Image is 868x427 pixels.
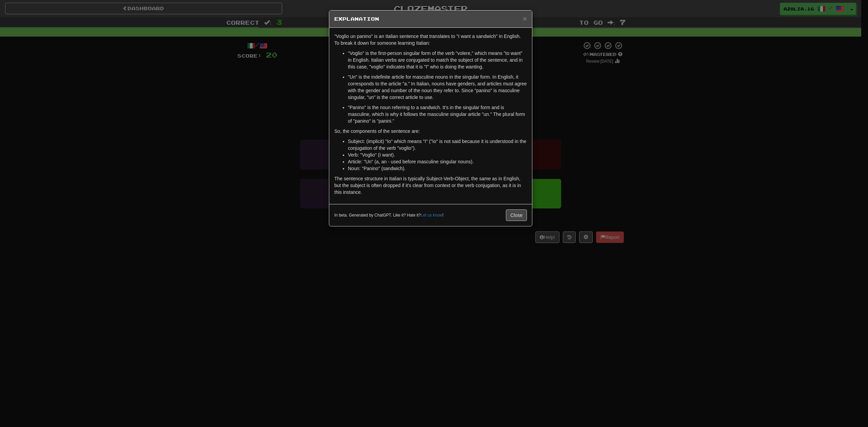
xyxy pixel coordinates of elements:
[523,15,527,22] button: Close
[348,50,527,70] p: "Voglio" is the first-person singular form of the verb "volere," which means "to want" in English...
[348,74,527,101] p: "Un" is the indefinite article for masculine nouns in the singular form. In English, it correspon...
[348,138,527,151] li: Subject: (implicit) "Io" which means "I" ("Io" is not said because it is understood in the conjug...
[523,15,527,22] span: ×
[334,175,527,196] p: The sentence structure in Italian is typically Subject-Verb-Object, the same as in English, but t...
[334,212,443,218] small: In beta. Generated by ChatGPT. Like it? Hate it? !
[348,151,527,158] li: Verb: "Voglio" (I want).
[348,104,527,124] p: "Panino" is the noun referring to a sandwich. It's in the singular form and is masculine, which i...
[334,33,527,46] p: "Voglio un panino" is an Italian sentence that translates to "I want a sandwich" in English. To b...
[421,213,442,218] a: Let us know
[334,16,527,22] h5: Explanation
[348,158,527,165] li: Article: "Un" (a, an - used before masculine singular nouns).
[506,209,527,221] button: Close
[348,165,527,172] li: Noun: "Panino" (sandwich).
[334,128,527,135] p: So, the components of the sentence are:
